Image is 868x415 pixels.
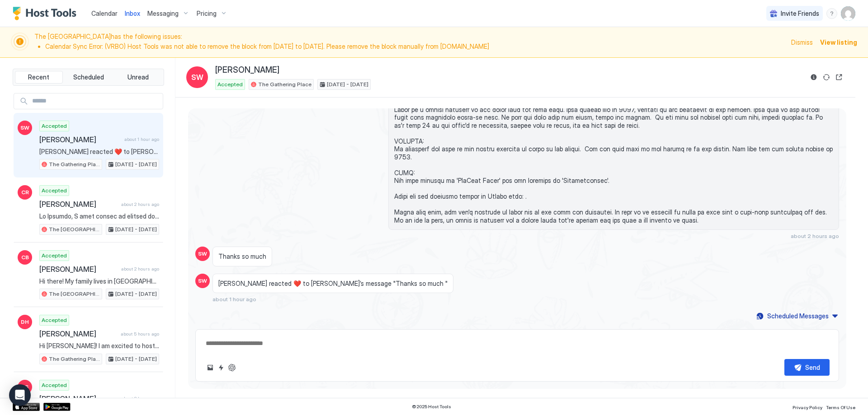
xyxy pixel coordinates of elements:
a: Google Play Store [43,403,71,411]
span: Thanks so much [218,252,266,261]
span: Accepted [42,316,67,324]
span: [PERSON_NAME] [39,329,117,338]
span: Terms Of Use [826,405,855,410]
div: View listing [820,37,857,47]
span: Accepted [42,381,67,389]
div: Open Intercom Messenger [9,384,31,406]
span: about 2 hours ago [121,266,159,272]
a: Host Tools Logo [13,7,80,20]
input: Input Field [28,93,163,109]
span: Inbox [125,9,140,17]
span: Accepted [42,122,67,130]
button: Upload image [205,362,216,373]
button: Scheduled [65,71,113,84]
div: Dismiss [791,37,813,47]
span: Accepted [42,252,67,260]
span: Scheduled [73,73,104,81]
span: The [GEOGRAPHIC_DATA] has the following issues: [34,33,786,52]
span: SW [20,124,29,132]
span: Recent [28,73,49,81]
a: Terms Of Use [826,402,855,411]
span: [PERSON_NAME] reacted ❤️ to [PERSON_NAME]’s message "Thanks so much " [39,148,159,156]
span: about 2 hours ago [791,233,839,239]
a: App Store [13,403,40,411]
span: Accepted [42,187,67,195]
button: Sync reservation [821,72,832,83]
span: SW [191,72,203,83]
span: [PERSON_NAME] [39,265,118,274]
span: about 5 hours ago [121,331,159,337]
span: © 2025 Host Tools [412,404,451,410]
span: [PERSON_NAME] [215,65,279,75]
span: [PERSON_NAME] reacted ❤️ to [PERSON_NAME]’s message "Thanks so much " [218,280,448,288]
span: Hi there! My family lives in [GEOGRAPHIC_DATA] but our Ac unit was destroyed and we are waiting f... [39,277,159,285]
span: Accepted [217,80,243,89]
span: The Gathering Place [49,160,100,168]
button: Recent [15,71,63,84]
button: Send [784,359,830,376]
span: Lo Ipsumdo, S amet consec ad elitsed doe temp inc utla etdoloremag aliqu enim admi ve Qui Nostrud... [394,34,833,224]
button: ChatGPT Auto Reply [226,362,237,373]
span: The Gathering Place [258,80,311,89]
span: SS [21,383,28,391]
span: SW [198,277,207,285]
a: Privacy Policy [793,402,822,411]
button: Unread [114,71,162,84]
span: [DATE] - [DATE] [115,160,157,168]
span: CR [21,188,29,196]
span: Hi [PERSON_NAME]! I am excited to host you at The Gathering Place! LOCATION: [STREET_ADDRESS] KEY... [39,342,159,350]
span: [PERSON_NAME] [39,135,121,144]
span: The [GEOGRAPHIC_DATA] [49,225,100,233]
span: [PERSON_NAME] [39,394,118,403]
a: Inbox [125,9,140,18]
span: Privacy Policy [793,405,822,410]
div: menu [826,8,837,19]
div: User profile [841,6,855,21]
span: Lo Ipsumdo, S amet consec ad elitsed doe temp inc utla etdoloremag aliqu enim admi ve Qui Nostrud... [39,212,159,220]
div: tab-group [13,69,164,86]
li: Calendar Sync Error: (VRBO) Host Tools was not able to remove the block from [DATE] to [DATE]. Pl... [45,42,786,51]
button: Scheduled Messages [755,310,839,322]
span: Pricing [197,9,217,18]
span: about 1 hour ago [212,296,256,303]
div: Send [805,363,820,372]
span: [DATE] - [DATE] [115,290,157,298]
span: Unread [127,73,149,81]
button: Reservation information [808,72,819,83]
span: [PERSON_NAME] [39,200,118,209]
button: Quick reply [216,362,226,373]
div: Scheduled Messages [767,311,829,321]
a: Calendar [91,9,118,18]
span: DH [21,318,29,326]
span: [DATE] - [DATE] [115,225,157,233]
span: Invite Friends [781,9,819,18]
span: about 8 hours ago [121,396,159,401]
span: CB [21,253,29,261]
span: Calendar [91,9,118,17]
span: about 1 hour ago [124,136,159,142]
span: Messaging [147,9,179,18]
span: The [GEOGRAPHIC_DATA] [49,290,100,298]
span: SW [198,250,207,258]
span: about 2 hours ago [121,201,159,207]
span: [DATE] - [DATE] [115,355,157,363]
span: [DATE] - [DATE] [327,80,368,89]
button: Open reservation [834,72,844,83]
span: The Gathering Place [49,355,100,363]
